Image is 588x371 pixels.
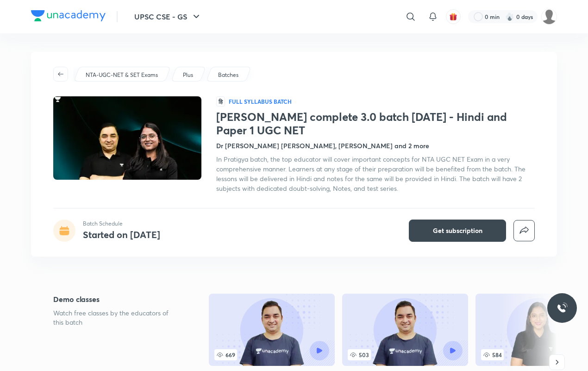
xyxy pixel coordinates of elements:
a: Company Logo [31,10,106,24]
button: avatar [446,9,461,24]
img: Company Logo [31,10,106,21]
img: streak [505,12,514,21]
img: ttu [557,302,568,314]
img: avatar [449,13,457,21]
p: Batch Schedule [83,220,160,228]
p: Batches [218,71,238,79]
span: 669 [214,349,237,360]
a: NTA-UGC-NET & SET Exams [84,71,160,79]
button: Get subscription [409,220,506,242]
span: हि [216,96,225,107]
a: Batches [217,71,240,79]
span: In Pratigya batch, the top educator will cover important concepts for NTA UGC NET Exam in a very ... [216,155,525,193]
img: Thumbnail [52,95,203,181]
a: Plus [181,71,195,79]
h5: Demo classes [53,294,179,305]
p: Plus [183,71,193,79]
span: 584 [481,349,504,360]
h4: Dr [PERSON_NAME] [PERSON_NAME], [PERSON_NAME] and 2 more [216,141,429,151]
p: Watch free classes by the educators of this batch [53,308,179,327]
h1: [PERSON_NAME] complete 3.0 batch [DATE] - Hindi and Paper 1 UGC NET [216,110,535,137]
button: UPSC CSE - GS [129,7,207,26]
p: Full Syllabus Batch [229,98,292,105]
span: 503 [348,349,371,360]
span: Get subscription [433,226,482,235]
p: NTA-UGC-NET & SET Exams [86,71,158,79]
h4: Started on [DATE] [83,228,160,241]
img: renuka [541,9,557,25]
